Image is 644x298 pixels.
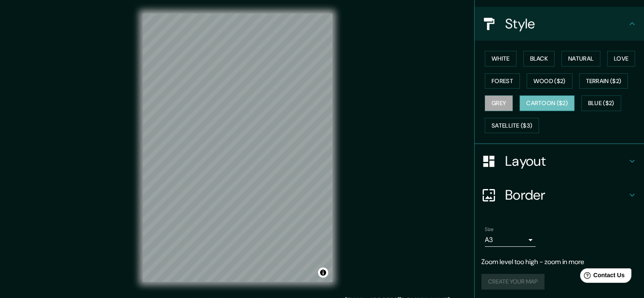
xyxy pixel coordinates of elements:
[505,15,627,32] h4: Style
[569,265,635,289] iframe: Help widget launcher
[485,233,536,247] div: A3
[475,178,644,212] div: Border
[485,95,513,111] button: Grey
[481,257,637,267] p: Zoom level too high - zoom in more
[505,153,627,170] h4: Layout
[485,73,520,89] button: Forest
[485,51,517,67] button: White
[475,7,644,41] div: Style
[485,118,539,134] button: Satellite ($3)
[318,267,328,278] button: Toggle attribution
[581,95,621,111] button: Blue ($2)
[523,51,555,67] button: Black
[520,95,575,111] button: Cartoon ($2)
[561,51,600,67] button: Natural
[579,73,628,89] button: Terrain ($2)
[475,144,644,178] div: Layout
[485,226,494,233] label: Size
[143,14,332,282] canvas: Map
[527,73,572,89] button: Wood ($2)
[505,187,627,203] h4: Border
[607,51,635,67] button: Love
